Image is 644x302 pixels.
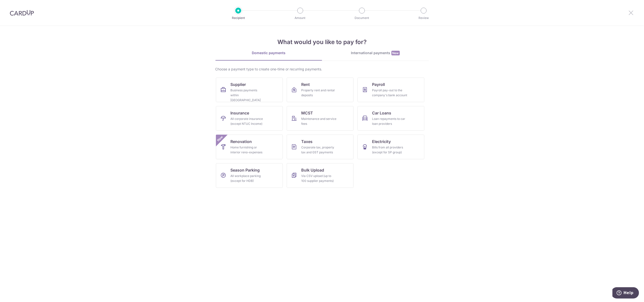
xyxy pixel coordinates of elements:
[301,88,337,98] div: Property rent and rental deposits
[231,139,252,144] span: Renovation
[301,145,337,155] div: Corporate tax, property tax and GST payments
[216,163,283,188] a: Season ParkingAll workplace parking (except for HDB)
[301,116,337,126] div: Maintenance and service fees
[231,167,260,173] span: Season Parking
[10,10,34,16] img: CardUp
[215,38,429,47] h4: What would you like to pay for?
[215,50,322,55] div: Domestic payments
[231,110,249,116] span: Insurance
[344,16,380,20] p: Document
[372,139,391,144] span: Electricity
[287,135,354,159] a: TaxesCorporate tax, property tax and GST payments
[282,16,318,20] p: Amount
[372,116,408,126] div: Loan repayments to car loan providers
[372,110,391,116] span: Car Loans
[231,174,266,183] div: All workplace parking (except for HDB)
[216,135,283,159] a: RenovationHome furnishing or interior reno-expensesNew
[216,135,224,143] span: New
[216,106,283,131] a: InsuranceAll corporate insurance (except NTUC Income)
[215,67,429,72] div: Choose a payment type to create one-time or recurring payments.
[391,51,400,55] span: New
[287,78,354,102] a: RentProperty rent and rental deposits
[372,81,385,87] span: Payroll
[301,167,324,173] span: Bulk Upload
[231,116,266,126] div: All corporate insurance (except NTUC Income)
[358,106,424,131] a: Car LoansLoan repayments to car loan providers
[231,81,246,87] span: Supplier
[287,163,354,188] a: Bulk UploadVia CSV upload (up to 100 supplier payments)
[216,78,283,102] a: SupplierBusiness payments within [GEOGRAPHIC_DATA]
[231,145,266,155] div: Home furnishing or interior reno-expenses
[301,81,310,87] span: Rent
[372,88,408,98] div: Payroll pay-out to the company's bank account
[301,174,337,183] div: Via CSV upload (up to 100 supplier payments)
[301,110,313,116] span: MCST
[231,88,266,103] div: Business payments within [GEOGRAPHIC_DATA]
[372,145,408,155] div: Bills from all providers (except for SP group)
[322,50,429,56] div: International payments
[358,135,424,159] a: ElectricityBills from all providers (except for SP group)
[301,139,313,144] span: Taxes
[358,78,424,102] a: PayrollPayroll pay-out to the company's bank account
[613,287,639,300] iframe: Opens a widget where you can find more information
[287,106,354,131] a: MCSTMaintenance and service fees
[405,16,442,20] p: Review
[220,16,256,20] p: Recipient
